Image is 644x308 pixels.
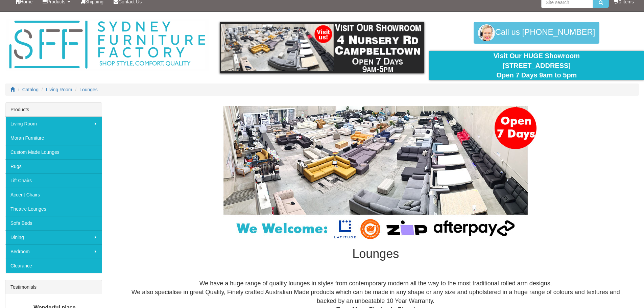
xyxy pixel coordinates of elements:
[5,202,102,216] a: Theatre Lounges
[112,247,639,261] h1: Lounges
[5,188,102,202] a: Accent Chairs
[5,103,102,117] div: Products
[434,51,639,80] div: Visit Our HUGE Showroom [STREET_ADDRESS] Open 7 Days 9am to 5pm
[5,244,102,259] a: Bedroom
[207,106,545,240] img: Lounges
[5,280,102,294] div: Testimonials
[5,145,102,159] a: Custom Made Lounges
[5,117,102,131] a: Living Room
[5,259,102,273] a: Clearance
[5,173,102,188] a: Lift Chairs
[220,22,424,73] img: showroom.gif
[6,19,209,71] img: Sydney Furniture Factory
[46,87,72,92] a: Living Room
[79,87,98,92] a: Lounges
[5,230,102,244] a: Dining
[22,87,39,92] a: Catalog
[5,159,102,173] a: Rugs
[5,216,102,230] a: Sofa Beds
[5,131,102,145] a: Moran Furniture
